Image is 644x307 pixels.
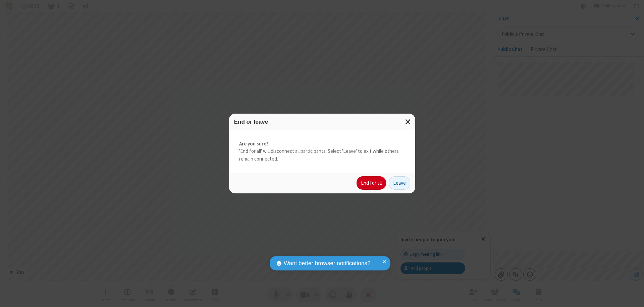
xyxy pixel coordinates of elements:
h3: End or leave [234,119,410,125]
strong: Are you sure? [239,140,405,148]
button: End for all [357,176,386,190]
div: 'End for all' will disconnect all participants. Select 'Leave' to exit while others remain connec... [229,130,415,173]
button: Leave [389,176,410,190]
button: Close modal [401,114,415,130]
span: Want better browser notifications? [284,259,370,268]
